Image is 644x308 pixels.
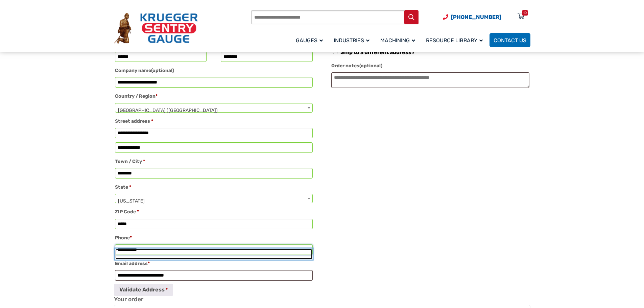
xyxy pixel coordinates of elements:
span: Country / Region [115,103,313,113]
span: Gauges [296,37,323,44]
div: 10 [523,10,527,16]
button: Validate Address [114,284,173,296]
label: ZIP Code [115,207,313,217]
img: Krueger Sentry Gauge [114,13,198,44]
a: Gauges [292,32,330,48]
span: United States (US) [115,103,312,118]
div: AvaTax uses this email ID for tax exemption. To receive tax exemption for the order, ensure that ... [330,30,530,91]
label: Email address [115,259,313,268]
label: Company name [115,66,313,75]
label: Town / City [115,157,313,166]
span: State [115,194,313,203]
a: Phone Number (920) 434-8860 [443,13,501,21]
a: Machining [376,32,422,48]
span: Machining [380,37,415,44]
span: Resource Library [426,37,483,44]
span: [PHONE_NUMBER] [451,14,501,20]
label: State [115,183,313,192]
span: Contact Us [494,37,526,44]
span: (optional) [151,68,174,73]
label: Phone [115,233,313,243]
a: Resource Library [422,32,490,48]
span: (optional) [359,63,382,69]
label: Country / Region [115,92,313,101]
a: Contact Us [490,33,530,47]
label: Street address [115,117,313,126]
a: Industries [330,32,376,48]
span: Industries [334,37,369,44]
h3: Your order [114,296,530,303]
span: Oregon [115,194,312,208]
label: Order notes [331,61,529,71]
